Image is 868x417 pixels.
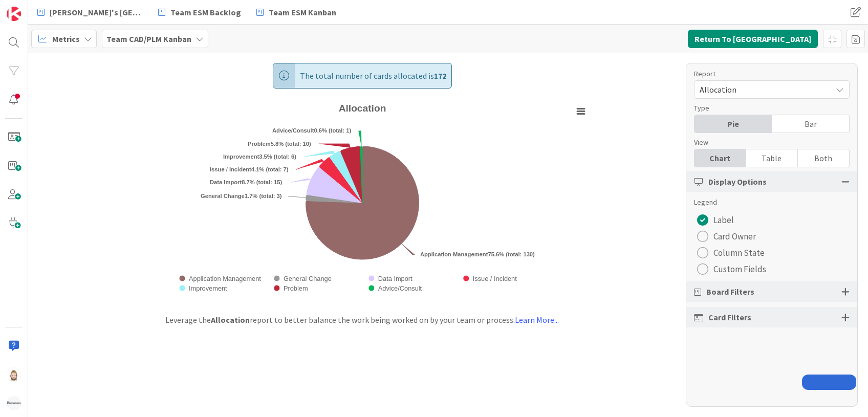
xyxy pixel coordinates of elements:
[152,3,247,21] a: Team ESM Backlog
[248,141,311,147] text: 5.8% (total: 10)
[694,197,850,208] div: Legend
[472,275,517,282] text: Issue / Incident
[694,103,839,114] div: Type
[694,137,839,148] div: View
[708,311,751,323] span: Card Filters
[210,179,282,185] text: 8.7% (total: 15)
[420,251,488,257] tspan: Application Management
[52,33,80,45] span: Metrics
[31,3,149,21] a: [PERSON_NAME]'s [GEOGRAPHIC_DATA]
[223,153,259,160] tspan: Improvement
[7,367,21,382] img: Rv
[378,275,412,282] text: Data Import
[694,261,769,277] button: Custom Fields
[713,212,734,228] span: Label
[694,69,839,79] div: Report
[694,228,759,245] button: Card Owner
[272,127,314,134] tspan: Advice/Consult
[201,193,282,199] text: 1.7% (total: 3)
[708,175,767,188] span: Display Options
[106,34,191,44] b: Team CAD/PLM Kanban
[695,149,746,167] div: Chart
[695,115,772,133] div: Pie
[420,251,535,257] text: 75.6% (total: 130)
[300,63,446,88] span: The total number of cards allocated is
[145,314,579,326] div: Leverage the report to better balance the work being worked on by your team or process.
[211,315,250,325] b: Allocation
[132,99,593,303] svg: Allocation
[694,212,737,228] button: Label
[283,275,331,282] text: General Change
[713,245,765,260] span: Column State
[272,127,351,134] text: 0.6% (total: 1)
[201,193,245,199] tspan: General Change
[713,261,766,277] span: Custom Fields
[713,229,756,244] span: Card Owner
[772,115,849,133] div: Bar
[798,149,849,167] div: Both
[250,3,342,21] a: Team ESM Kanban
[50,6,143,18] span: [PERSON_NAME]'s [GEOGRAPHIC_DATA]
[515,315,559,325] a: Learn More...
[170,6,241,18] span: Team ESM Backlog
[210,166,289,172] text: 4.1% (total: 7)
[189,275,261,282] text: Application Management
[746,149,798,167] div: Table
[7,7,21,21] img: Visit kanbanzone.com
[7,396,21,410] img: avatar
[688,30,818,48] button: Return To [GEOGRAPHIC_DATA]
[694,245,768,261] button: Column State
[189,284,227,292] text: Improvement
[210,179,242,185] tspan: Data Import
[283,284,308,292] text: Problem
[706,286,754,298] span: Board Filters
[434,71,446,81] b: 172
[248,141,271,147] tspan: Problem
[378,284,422,292] text: Advice/Consult
[210,166,251,172] tspan: Issue / Incident
[700,82,827,97] span: Allocation
[269,6,336,18] span: Team ESM Kanban
[223,153,296,160] text: 3.5% (total: 6)
[338,103,386,114] text: Allocation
